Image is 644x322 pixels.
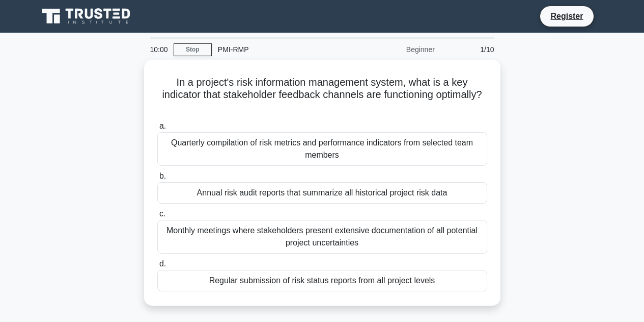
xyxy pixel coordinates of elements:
span: b. [159,171,166,180]
span: c. [159,209,165,218]
div: Monthly meetings where stakeholders present extensive documentation of all potential project unce... [157,220,487,254]
div: 1/10 [441,39,500,60]
span: d. [159,259,166,268]
div: Regular submission of risk status reports from all project levels [157,270,487,291]
a: Stop [174,43,212,56]
div: Beginner [352,39,441,60]
a: Register [544,10,589,22]
span: a. [159,121,166,130]
div: Annual risk audit reports that summarize all historical project risk data [157,182,487,204]
div: 10:00 [144,39,174,60]
h5: In a project's risk information management system, what is a key indicator that stakeholder feedb... [156,76,488,114]
div: Quarterly compilation of risk metrics and performance indicators from selected team members [157,132,487,166]
div: PMI-RMP [212,39,352,60]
